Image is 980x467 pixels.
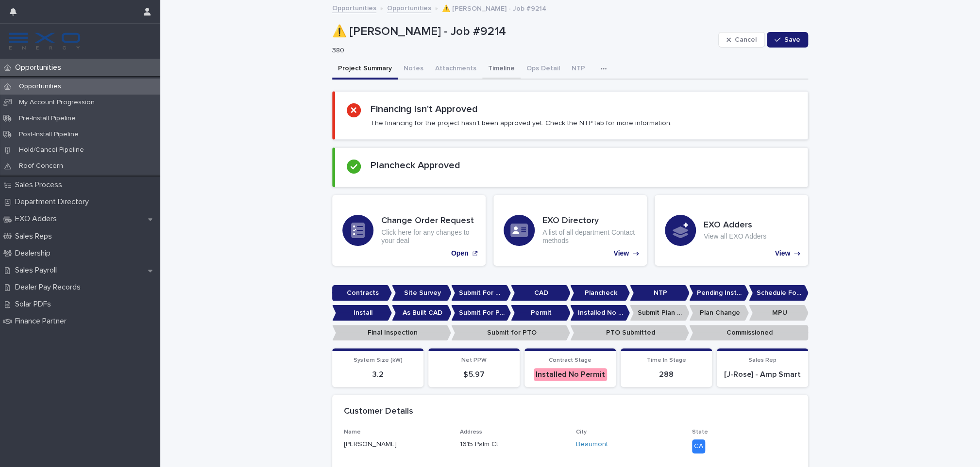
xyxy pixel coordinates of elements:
p: Sales Process [11,180,70,190]
p: Pending Install Task [689,285,749,301]
p: Schedule For Install [749,285,809,301]
p: 1615 Palm Ct [460,439,498,450]
p: Submit For Permit [451,305,511,321]
h3: Change Order Request [381,216,475,226]
p: Solar PDFs [11,300,59,309]
button: Timeline [482,59,521,80]
p: Plan Change [689,305,749,321]
p: [J-Rose] - Amp Smart [723,370,802,379]
p: My Account Progression [11,98,102,107]
p: Open [451,249,469,258]
p: As Built CAD [392,305,452,321]
p: 3.2 [338,370,418,379]
a: Open [332,195,486,266]
p: NTP [630,285,690,301]
span: Sales Rep [748,357,777,363]
p: MPU [749,305,809,321]
p: A list of all department Contact methods [542,228,637,245]
button: Ops Detail [521,59,566,80]
h2: Plancheck Approved [371,160,460,171]
h3: EXO Directory [542,216,637,226]
h3: EXO Adders [704,220,766,231]
p: View all EXO Adders [704,232,766,241]
p: Hold/Cancel Pipeline [11,146,92,154]
a: Opportunities [387,2,431,13]
p: CAD [511,285,571,301]
span: System Size (kW) [354,357,403,363]
p: Department Directory [11,197,97,207]
p: Site Survey [392,285,452,301]
p: Opportunities [11,63,69,72]
div: CA [692,439,705,453]
p: Final Inspection [332,325,451,341]
span: Address [460,429,482,435]
p: $ 5.97 [434,370,514,379]
a: View [493,195,647,266]
p: Submit For CAD [451,285,511,301]
a: View [655,195,808,266]
span: Name [344,429,361,435]
p: Post-Install Pipeline [11,130,86,139]
a: Beaumont [576,439,608,450]
button: Project Summary [332,59,398,80]
p: Opportunities [11,82,69,91]
p: 288 [626,370,706,379]
p: Submit Plan Change [630,305,690,321]
p: Click here for any changes to your deal [381,228,475,245]
span: Contract Stage [549,357,591,363]
p: ⚠️ [PERSON_NAME] - Job #9214 [332,25,714,39]
span: Cancel [735,36,757,43]
img: FKS5r6ZBThi8E5hshIGi [8,32,82,51]
p: The financing for the project hasn't been approved yet. Check the NTP tab for more information. [371,119,672,128]
p: Sales Reps [11,232,60,241]
button: NTP [566,59,591,80]
p: Sales Payroll [11,266,65,275]
button: Attachments [429,59,482,80]
span: Time In Stage [647,357,686,363]
p: Permit [511,305,571,321]
button: Notes [398,59,429,80]
p: View [775,249,790,258]
p: Submit for PTO [451,325,570,341]
button: Cancel [718,32,765,48]
p: 380 [332,47,710,55]
a: Opportunities [332,2,376,13]
p: Pre-Install Pipeline [11,114,84,123]
p: Install [332,305,392,321]
p: Dealer Pay Records [11,283,88,292]
p: [PERSON_NAME] [344,439,448,450]
p: Dealership [11,249,58,258]
p: Commissioned [689,325,808,341]
h2: Customer Details [344,406,413,417]
span: City [576,429,587,435]
p: ⚠️ [PERSON_NAME] - Job #9214 [442,2,546,13]
p: Plancheck [570,285,630,301]
span: Net PPW [461,357,487,363]
p: View [613,249,629,258]
button: Save [767,32,808,48]
p: Contracts [332,285,392,301]
p: Installed No Permit [570,305,630,321]
h2: Financing Isn't Approved [371,103,478,115]
p: PTO Submitted [570,325,689,341]
p: Finance Partner [11,317,74,326]
p: EXO Adders [11,214,65,224]
div: Installed No Permit [534,368,607,381]
span: Save [784,36,800,43]
p: Roof Concern [11,162,71,170]
span: State [692,429,708,435]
